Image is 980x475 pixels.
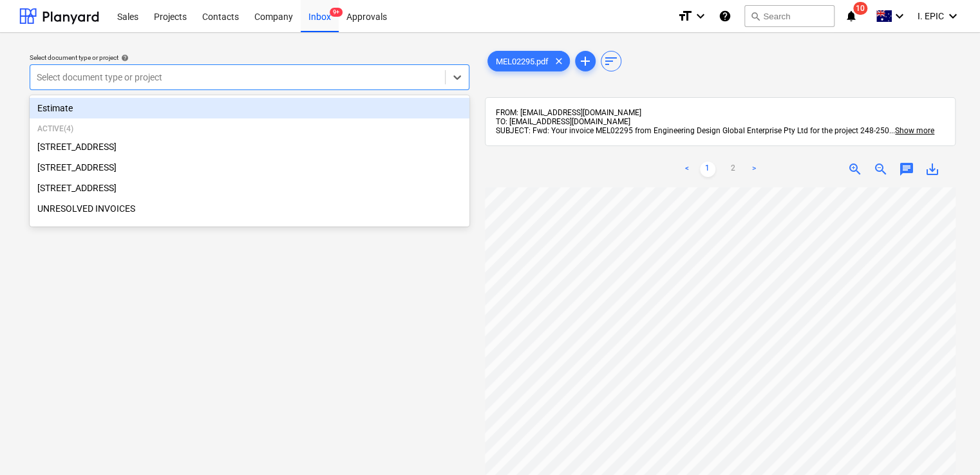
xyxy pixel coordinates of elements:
[945,8,961,24] i: keyboard_arrow_down
[847,162,863,177] span: zoom_in
[487,51,570,71] div: MEL02295.pdf
[899,162,914,177] span: chat
[679,162,695,177] a: Previous page
[496,126,889,135] span: SUBJECT: Fwd: Your invoice MEL02295 from Engineering Design Global Enterprise Pty Ltd for the pro...
[578,53,593,69] span: add
[925,162,940,177] span: save_alt
[700,162,715,177] a: Page 1 is your current page
[30,198,469,219] div: UNRESOLVED INVOICES
[330,8,343,17] span: 9+
[895,126,934,135] span: Show more
[37,124,462,135] p: Active ( 4 )
[30,178,469,198] div: [STREET_ADDRESS]
[30,157,469,178] div: 248 Bay Rd, Sandringham
[30,53,469,62] div: Select document type or project
[118,54,129,62] span: help
[719,8,731,24] i: Knowledge base
[746,162,762,177] a: Next page
[693,8,708,24] i: keyboard_arrow_down
[488,57,556,66] span: MEL02295.pdf
[726,162,741,177] a: Page 2
[916,413,980,475] iframe: Chat Widget
[744,5,834,27] button: Search
[551,53,567,69] span: clear
[853,2,867,15] span: 10
[918,11,944,21] span: I. EPIC
[845,8,858,24] i: notifications
[30,136,469,157] div: 76 Beach Rd, Sandringham
[30,157,469,178] div: [STREET_ADDRESS]
[677,8,693,24] i: format_size
[603,53,619,69] span: sort
[889,126,934,135] span: ...
[892,8,907,24] i: keyboard_arrow_down
[30,98,469,118] div: Estimate
[30,178,469,198] div: 24 Lower Heidelberg Rd, Ivanhoe
[496,117,630,126] span: TO: [EMAIL_ADDRESS][DOMAIN_NAME]
[496,108,641,117] span: FROM: [EMAIL_ADDRESS][DOMAIN_NAME]
[750,11,760,21] span: search
[873,162,889,177] span: zoom_out
[30,136,469,157] div: [STREET_ADDRESS]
